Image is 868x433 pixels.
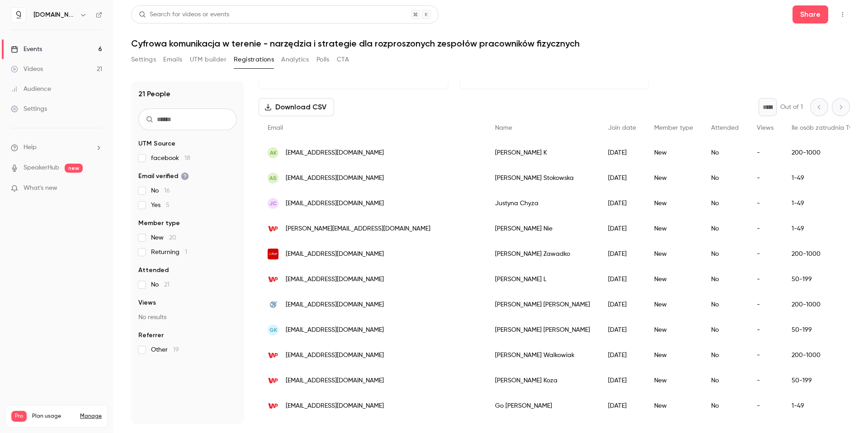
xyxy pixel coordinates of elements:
[748,216,783,241] div: -
[599,393,645,419] div: [DATE]
[486,216,599,241] div: [PERSON_NAME] Nie
[645,165,702,191] div: New
[269,326,277,334] span: GK
[748,343,783,368] div: -
[138,89,170,99] h1: 21 People
[138,139,175,148] span: UTM Source
[163,52,182,67] button: Emails
[139,10,229,19] div: Search for videos or events
[654,125,693,131] span: Member type
[702,343,748,368] div: No
[80,413,102,420] a: Manage
[286,224,430,234] span: [PERSON_NAME][EMAIL_ADDRESS][DOMAIN_NAME]
[711,125,739,131] span: Attended
[748,191,783,216] div: -
[495,125,512,131] span: Name
[268,375,278,386] img: wp.pl
[599,165,645,191] div: [DATE]
[269,174,277,182] span: AS
[702,393,748,419] div: No
[269,199,277,207] span: JC
[486,393,599,419] div: Go [PERSON_NAME]
[316,52,330,67] button: Polls
[286,401,384,411] span: [EMAIL_ADDRESS][DOMAIN_NAME]
[11,104,47,113] div: Settings
[486,368,599,393] div: [PERSON_NAME] Koza
[24,143,37,152] span: Help
[702,292,748,317] div: No
[748,393,783,419] div: -
[748,165,783,191] div: -
[286,249,384,259] span: [EMAIL_ADDRESS][DOMAIN_NAME]
[645,368,702,393] div: New
[32,413,75,420] span: Plan usage
[599,241,645,267] div: [DATE]
[131,52,156,67] button: Settings
[270,149,277,157] span: AK
[599,317,645,343] div: [DATE]
[281,52,309,67] button: Analytics
[131,38,850,49] h1: Cyfrowa komunikacja w terenie - narzędzia i strategie dla rozproszonych zespołów pracowników fizy...
[645,267,702,292] div: New
[793,5,828,24] button: Share
[138,266,169,275] span: Attended
[757,125,774,131] span: Views
[486,191,599,216] div: Justyna Chyza
[24,163,59,173] a: SpeakerHub
[337,52,349,67] button: CTA
[169,235,176,241] span: 20
[151,186,170,195] span: No
[645,343,702,368] div: New
[286,275,384,284] span: [EMAIL_ADDRESS][DOMAIN_NAME]
[190,52,226,67] button: UTM builder
[11,85,51,94] div: Audience
[702,191,748,216] div: No
[486,317,599,343] div: [PERSON_NAME] [PERSON_NAME]
[268,223,278,234] img: wp.pl
[599,343,645,368] div: [DATE]
[599,216,645,241] div: [DATE]
[286,148,384,158] span: [EMAIL_ADDRESS][DOMAIN_NAME]
[268,274,278,285] img: wp.pl
[599,292,645,317] div: [DATE]
[24,184,57,193] span: What's new
[645,191,702,216] div: New
[268,249,278,259] img: trefl.com
[33,10,76,19] h6: [DOMAIN_NAME]
[65,164,83,173] span: new
[286,174,384,183] span: [EMAIL_ADDRESS][DOMAIN_NAME]
[138,331,164,340] span: Referrer
[608,125,636,131] span: Join date
[748,292,783,317] div: -
[486,292,599,317] div: [PERSON_NAME] [PERSON_NAME]
[166,202,170,208] span: 5
[645,241,702,267] div: New
[645,292,702,317] div: New
[138,139,237,354] section: facet-groups
[138,313,237,322] p: No results
[234,52,274,67] button: Registrations
[286,351,384,360] span: [EMAIL_ADDRESS][DOMAIN_NAME]
[286,325,384,335] span: [EMAIL_ADDRESS][DOMAIN_NAME]
[151,201,170,210] span: Yes
[268,350,278,361] img: wp.pl
[748,368,783,393] div: -
[173,347,179,353] span: 19
[702,216,748,241] div: No
[702,368,748,393] div: No
[138,219,180,228] span: Member type
[185,249,187,255] span: 1
[11,8,26,22] img: quico.io
[164,188,170,194] span: 16
[599,140,645,165] div: [DATE]
[486,343,599,368] div: [PERSON_NAME] Walkowiak
[486,165,599,191] div: [PERSON_NAME] Stokowska
[151,248,187,257] span: Returning
[286,199,384,208] span: [EMAIL_ADDRESS][DOMAIN_NAME]
[486,241,599,267] div: [PERSON_NAME] Zawadko
[286,300,384,310] span: [EMAIL_ADDRESS][DOMAIN_NAME]
[151,154,190,163] span: facebook
[486,267,599,292] div: [PERSON_NAME] L
[748,140,783,165] div: -
[702,165,748,191] div: No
